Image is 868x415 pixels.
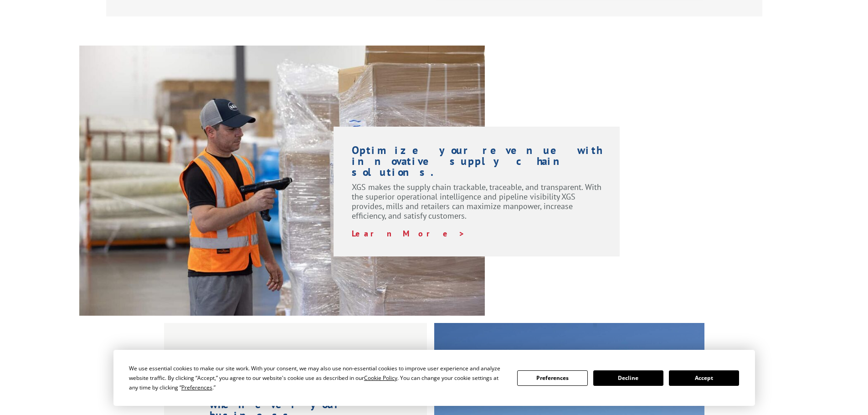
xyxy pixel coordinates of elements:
div: Cookie Consent Prompt [113,350,755,406]
span: Preferences [181,384,212,391]
button: Decline [593,370,663,386]
p: XGS makes the supply chain trackable, traceable, and transparent. With the superior operational i... [352,182,602,229]
div: We use essential cookies to make our site work. With your consent, we may also use non-essential ... [129,364,506,392]
span: Cookie Policy [364,374,397,382]
img: XGS-Photos232 [79,46,485,316]
h1: Optimize your revenue with innovative supply chain solutions. [352,145,602,182]
button: Accept [669,370,739,386]
button: Preferences [517,370,587,386]
a: Learn More > [352,228,465,239]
